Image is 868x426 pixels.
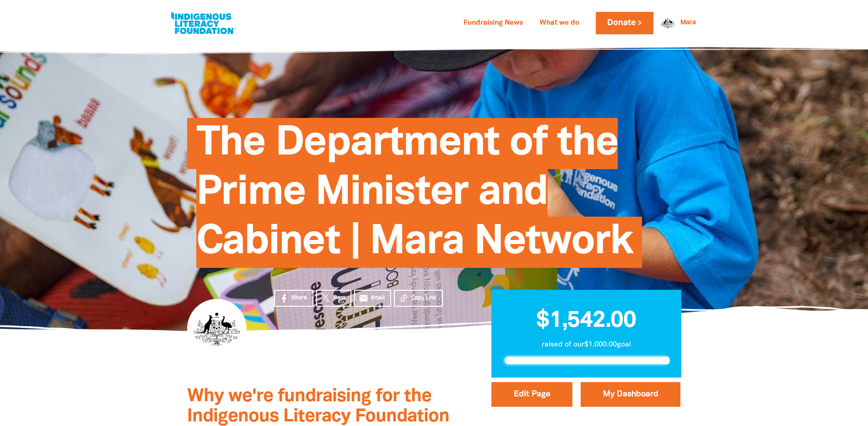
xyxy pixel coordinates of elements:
[274,290,313,307] a: Share
[196,125,633,268] span: The Department of the Prime Minister and Cabinet | Mara Network
[411,294,437,302] span: Copy Link
[491,382,572,407] button: Edit Page
[371,294,385,302] span: Email
[316,290,351,307] a: Post
[458,16,528,31] a: Fundraising News
[536,310,636,331] span: $1,542.00
[359,293,368,303] i: email
[680,20,696,26] a: Mara
[187,388,449,425] span: Why we're fundraising for the Indigenous Literacy Foundation
[354,290,392,307] a: emailEmail
[596,12,653,34] a: Donate
[291,294,307,302] span: Share
[503,339,670,350] p: raised of our $1,000.00 goal
[394,290,443,307] button: Copy Link
[581,382,680,407] a: My Dashboard
[534,16,585,31] a: What we do
[334,294,345,302] span: Post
